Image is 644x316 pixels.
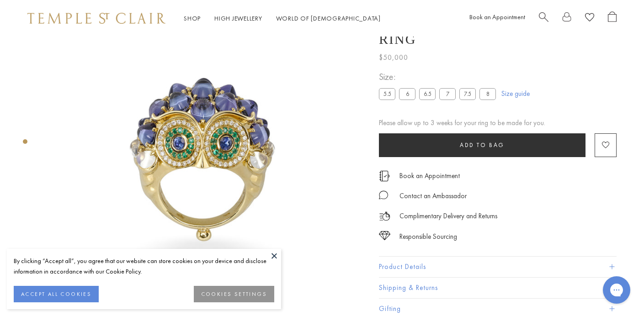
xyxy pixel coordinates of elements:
img: icon_appointment.svg [379,170,390,181]
label: 8 [479,88,496,100]
a: Size guide [501,89,530,98]
img: Temple St. Clair [27,13,165,24]
label: 5.5 [379,88,395,100]
button: Product Details [379,257,617,277]
a: Open Shopping Bag [608,11,617,26]
div: Contact an Ambassador [399,190,467,201]
img: MessageIcon-01_2.svg [379,190,388,199]
p: Complimentary Delivery and Returns [399,211,497,222]
a: Book an Appointment [399,171,460,181]
span: $50,000 [379,52,408,63]
a: View Wishlist [585,11,594,26]
button: Add to bag [379,133,585,157]
span: Size: [379,69,500,84]
a: Search [539,11,548,26]
a: High JewelleryHigh Jewellery [214,14,262,22]
a: ShopShop [184,14,201,22]
img: icon_sourcing.svg [379,231,390,240]
a: Book an Appointment [469,13,525,21]
label: 7 [439,88,456,100]
span: Add to bag [460,141,505,149]
button: ACCEPT ALL COOKIES [14,286,99,302]
label: 6.5 [419,88,436,100]
label: 7.5 [459,88,476,100]
iframe: Gorgias live chat messenger [598,273,635,307]
div: Responsible Sourcing [399,231,457,242]
img: icon_delivery.svg [379,211,390,222]
button: COOKIES SETTINGS [194,286,274,302]
a: World of [DEMOGRAPHIC_DATA]World of [DEMOGRAPHIC_DATA] [276,14,381,22]
div: Product gallery navigation [23,137,27,151]
label: 6 [399,88,415,100]
div: Please allow up to 3 weeks for your ring to be made for you. [379,117,617,128]
div: By clicking “Accept all”, you agree that our website can store cookies on your device and disclos... [14,256,274,277]
button: Shipping & Returns [379,278,617,298]
nav: Main navigation [184,13,381,24]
